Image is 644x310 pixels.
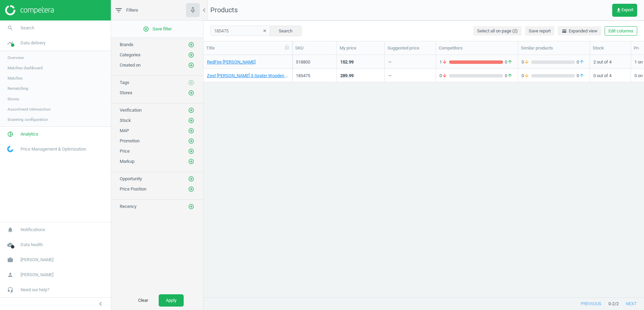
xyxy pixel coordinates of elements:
button: get_appExport [612,4,637,17]
i: arrow_upward [579,59,584,65]
button: add_circle_outline [188,175,195,182]
i: add_circle_outline [188,176,194,182]
span: 0 [439,73,449,79]
div: — [388,59,392,68]
span: 0 [575,59,586,65]
span: Recency [120,204,136,209]
button: add_circle_outline [188,186,195,193]
div: SKU [295,45,334,51]
i: add_circle_outline [188,90,194,96]
button: horizontal_splitExpanded view [558,26,601,36]
button: Apply [159,294,184,307]
i: chevron_left [200,6,208,14]
div: Title [206,45,289,51]
i: add_circle_outline [188,52,194,58]
a: RedFire [PERSON_NAME] [207,59,255,65]
button: previous [574,298,608,310]
button: Edit columns [605,26,637,36]
div: 2 out of 4 [593,56,627,68]
span: Opportunity [120,176,142,181]
button: Select all on page (2) [473,26,522,36]
div: Suggested price [387,45,433,51]
span: Need our help? [21,287,49,293]
span: [PERSON_NAME] [21,257,53,263]
span: 0 - 2 [608,301,615,307]
i: add_circle_outline [188,203,194,210]
span: 0 [522,59,531,65]
i: add_circle_outline [188,186,194,192]
i: arrow_downward [442,73,447,79]
i: add_circle_outline [188,158,194,165]
span: Save report [529,28,551,34]
i: arrow_downward [442,59,447,65]
span: Select all on page (2) [477,28,518,34]
button: add_circle_outline [188,117,195,124]
button: next [619,298,644,310]
i: add_circle_outline [188,80,194,86]
button: add_circle_outline [188,148,195,155]
button: add_circle_outlineSave filter [111,22,203,36]
span: Matches dashboard [8,65,43,71]
span: 1 [439,59,449,65]
i: search [4,22,17,34]
button: add_circle_outline [188,79,195,86]
span: Notifications [21,227,45,233]
a: Zest [PERSON_NAME] 3-Seater Wooden Garden Bench [207,73,289,79]
span: Search [21,25,34,31]
button: add_circle_outline [188,41,195,48]
span: Products [210,6,238,14]
span: [PERSON_NAME] [21,272,53,278]
i: filter_list [115,6,123,14]
span: Price Management & Optimization [21,146,86,152]
i: get_app [616,8,621,13]
span: Created on [120,62,141,68]
span: Stores [120,90,132,95]
i: headset_mic [4,283,17,296]
span: Price Position [120,186,146,192]
span: Filters [126,7,138,13]
span: Rematching [8,86,28,91]
span: Stock [120,118,131,123]
div: My price [340,45,382,51]
div: Stock [593,45,628,51]
button: Search [270,26,302,36]
span: 0 [503,59,514,65]
span: MAP [120,128,129,133]
img: wGWNvw8QSZomAAAAABJRU5ErkJggg== [7,146,13,152]
button: clear [260,26,270,36]
button: add_circle_outline [188,127,195,134]
span: Price [120,149,130,154]
span: 0 [522,73,531,79]
i: work [4,253,17,266]
i: add_circle_outline [188,62,194,68]
i: notifications [4,223,17,236]
i: add_circle_outline [188,138,194,144]
div: Competitors [439,45,515,51]
i: timeline [4,37,17,50]
button: add_circle_outline [188,138,195,144]
i: cloud_done [4,238,17,251]
button: Clear [131,294,155,307]
div: 0 out of 4 [593,69,627,81]
span: Export [616,8,633,13]
span: Brands [120,42,133,47]
span: Overview [8,55,24,60]
img: ajHJNr6hYgQAAAAASUVORK5CYII= [5,5,54,15]
button: add_circle_outline [188,52,195,58]
span: Analytics [21,131,38,137]
span: Promotion [120,138,140,143]
div: Similar products [521,45,587,51]
span: Save filter [143,26,172,32]
i: add_circle_outline [188,107,194,113]
span: Matches [8,75,23,81]
div: 518800 [296,59,333,65]
span: Markup [120,159,134,164]
div: grid [203,55,644,298]
span: Categories [120,52,141,57]
i: clear [262,28,267,33]
span: Scanning configuration [8,117,48,122]
i: add_circle_outline [188,42,194,48]
i: person [4,268,17,281]
span: Tags [120,80,129,85]
button: add_circle_outline [188,107,195,114]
